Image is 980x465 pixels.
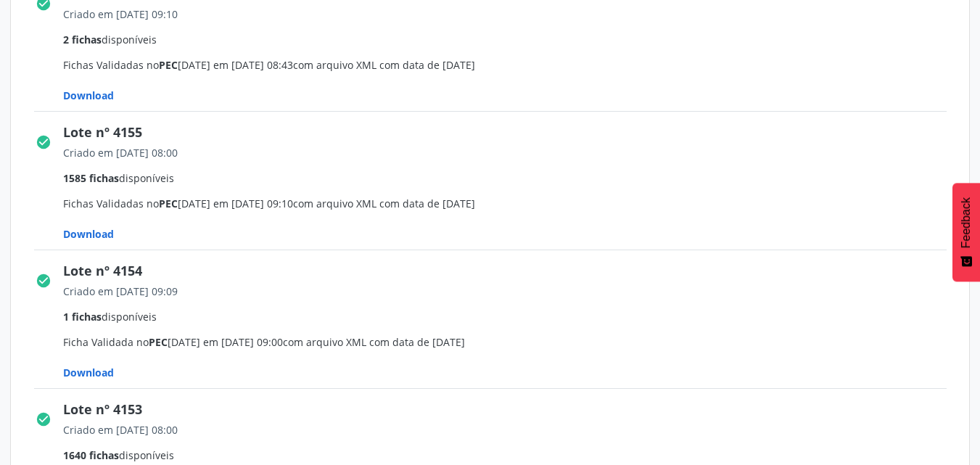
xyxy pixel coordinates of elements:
span: PEC [159,58,178,72]
div: disponíveis [63,309,957,324]
div: Criado em [DATE] 09:10 [63,7,957,22]
span: Fichas Validadas no [DATE] em [DATE] 08:43 [63,7,957,103]
span: Ficha Validada no [DATE] em [DATE] 09:00 [63,284,957,380]
span: PEC [149,335,168,349]
span: Fichas Validadas no [DATE] em [DATE] 09:10 [63,145,957,242]
div: Criado em [DATE] 09:09 [63,284,957,299]
div: disponíveis [63,32,957,47]
span: Feedback [960,197,973,248]
span: com arquivo XML com data de [DATE] [293,58,475,72]
span: 1 fichas [63,310,102,324]
span: Download [63,89,114,102]
div: disponíveis [63,448,957,463]
div: Lote nº 4153 [63,400,957,419]
div: Lote nº 4155 [63,123,957,142]
div: disponíveis [63,170,957,186]
span: 1585 fichas [63,171,119,185]
span: 2 fichas [63,33,102,46]
span: Download [63,366,114,379]
i: check_circle [36,134,52,150]
i: check_circle [36,273,52,289]
i: check_circle [36,411,52,427]
div: Lote nº 4154 [63,261,957,281]
span: com arquivo XML com data de [DATE] [293,197,475,210]
div: Criado em [DATE] 08:00 [63,422,957,437]
div: Criado em [DATE] 08:00 [63,145,957,160]
span: 1640 fichas [63,448,119,462]
span: PEC [159,197,178,210]
span: Download [63,227,114,241]
span: com arquivo XML com data de [DATE] [283,335,465,349]
button: Feedback - Mostrar pesquisa [952,183,980,281]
